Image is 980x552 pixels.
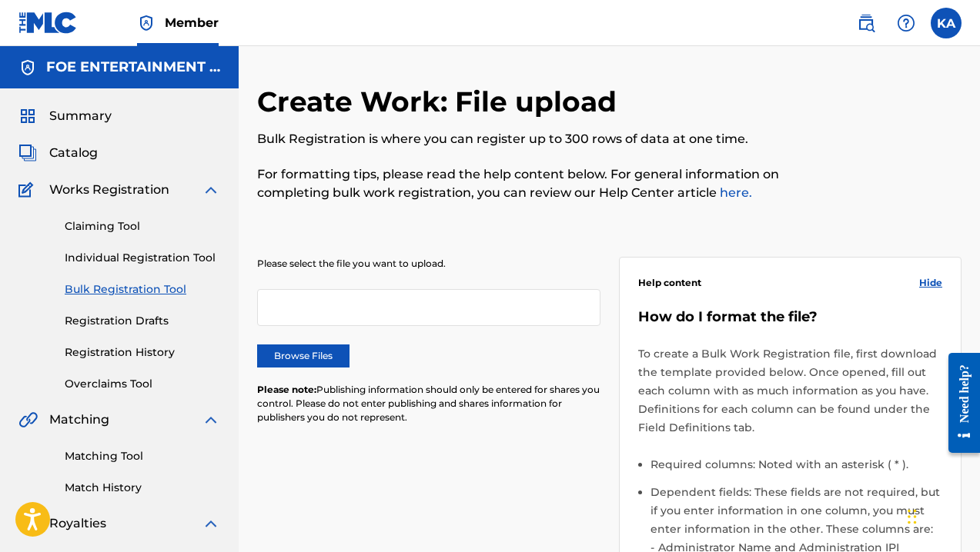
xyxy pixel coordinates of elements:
[851,8,881,38] a: Public Search
[18,144,37,162] img: Catalog
[65,250,220,266] a: Individual Registration Tool
[18,181,38,199] img: Works Registration
[18,144,98,162] a: CatalogCatalog
[65,313,220,329] a: Registration Drafts
[65,448,220,464] a: Matching Tool
[49,107,112,125] span: Summary
[931,8,962,38] div: User Menu
[908,494,917,540] div: Drag
[49,411,109,429] span: Matching
[202,514,220,533] img: expand
[202,411,220,429] img: expand
[65,218,220,234] a: Claiming Tool
[18,411,38,429] img: Matching
[49,181,169,199] span: Works Registration
[49,514,106,533] span: Royalties
[257,85,624,119] h2: Create Work: File upload
[257,130,800,148] p: Bulk Registration is where you can register up to 300 rows of data at one time.
[18,107,37,125] img: Summary
[18,12,78,34] img: MLC Logo
[65,376,220,392] a: Overclaims Tool
[257,344,350,367] label: Browse Files
[257,384,316,395] span: Please note:
[717,185,752,200] a: here.
[857,14,875,32] img: search
[65,344,220,361] a: Registration History
[46,58,220,76] h5: FOE ENTERTAINMENT PUBLISHING
[65,480,220,496] a: Match History
[257,257,600,271] p: Please select the file you want to upload.
[65,281,220,298] a: Bulk Registration Tool
[651,455,943,483] li: Required columns: Noted with an asterisk ( * ).
[638,308,943,326] h5: How do I format the file?
[638,276,701,290] span: Help content
[257,165,800,202] p: For formatting tips, please read the help content below. For general information on completing bu...
[165,14,219,32] span: Member
[638,344,943,437] p: To create a Bulk Work Registration file, first download the template provided below. Once opened,...
[202,181,220,199] img: expand
[897,14,915,32] img: help
[257,383,600,424] p: Publishing information should only be entered for shares you control. Please do not enter publish...
[49,144,98,162] span: Catalog
[18,58,37,77] img: Accounts
[937,340,980,467] iframe: Resource Center
[891,8,921,38] div: Help
[18,107,112,125] a: SummarySummary
[137,14,156,32] img: Top Rightsholder
[903,478,980,552] iframe: Chat Widget
[919,276,942,290] span: Hide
